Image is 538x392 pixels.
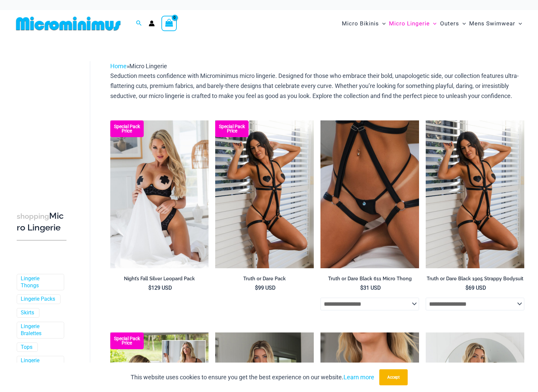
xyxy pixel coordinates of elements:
[426,120,524,268] img: Truth or Dare Black 1905 Bodysuit 611 Micro 07
[110,120,209,268] a: Nights Fall Silver Leopard 1036 Bra 6046 Thong 09v2 Nights Fall Silver Leopard 1036 Bra 6046 Thon...
[148,285,172,291] bdi: 129 USD
[17,210,66,233] h3: Micro Lingerie
[360,285,363,291] span: $
[440,15,459,32] span: Outers
[344,374,374,381] a: Learn more
[426,120,524,268] a: Truth or Dare Black 1905 Bodysuit 611 Micro 07Truth or Dare Black 1905 Bodysuit 611 Micro 05Truth...
[215,276,314,282] h2: Truth or Dare Pack
[17,56,77,190] iframe: TrustedSite Certified
[110,63,167,70] span: »
[17,212,49,220] span: shopping
[129,63,167,70] span: Micro Lingerie
[379,15,386,32] span: Menu Toggle
[379,369,408,385] button: Accept
[438,13,467,34] a: OutersMenu ToggleMenu Toggle
[320,276,419,282] h2: Truth or Dare Black 611 Micro Thong
[21,296,55,303] a: Lingerie Packs
[148,285,151,291] span: $
[21,357,59,371] a: Lingerie Bodysuits
[13,16,123,31] img: MM SHOP LOGO FLAT
[110,120,209,268] img: Nights Fall Silver Leopard 1036 Bra 6046 Thong 09v2
[465,285,468,291] span: $
[339,12,525,35] nav: Site Navigation
[255,285,258,291] span: $
[215,120,314,268] a: Truth or Dare Black 1905 Bodysuit 611 Micro 07 Truth or Dare Black 1905 Bodysuit 611 Micro 06Trut...
[340,13,387,34] a: Micro BikinisMenu ToggleMenu Toggle
[110,276,209,284] a: Night’s Fall Silver Leopard Pack
[515,15,522,32] span: Menu Toggle
[467,13,524,34] a: Mens SwimwearMenu ToggleMenu Toggle
[110,124,144,133] b: Special Pack Price
[131,372,374,382] p: This website uses cookies to ensure you get the best experience on our website.
[110,336,144,345] b: Special Pack Price
[110,63,127,70] a: Home
[21,275,59,289] a: Lingerie Thongs
[320,276,419,284] a: Truth or Dare Black 611 Micro Thong
[426,276,524,282] h2: Truth or Dare Black 1905 Strappy Bodysuit
[21,344,32,351] a: Tops
[389,15,430,32] span: Micro Lingerie
[430,15,436,32] span: Menu Toggle
[320,120,419,268] a: Truth or Dare Black Micro 02Truth or Dare Black 1905 Bodysuit 611 Micro 12Truth or Dare Black 190...
[360,285,381,291] bdi: 31 USD
[215,124,249,133] b: Special Pack Price
[136,19,142,28] a: Search icon link
[320,120,419,268] img: Truth or Dare Black Micro 02
[21,323,59,337] a: Lingerie Bralettes
[342,15,379,32] span: Micro Bikinis
[215,120,314,268] img: Truth or Dare Black 1905 Bodysuit 611 Micro 07
[426,276,524,284] a: Truth or Dare Black 1905 Strappy Bodysuit
[465,285,486,291] bdi: 69 USD
[161,16,177,31] a: View Shopping Cart, empty
[469,15,515,32] span: Mens Swimwear
[110,71,525,101] p: Seduction meets confidence with Microminimus micro lingerie. Designed for those who embrace their...
[387,13,438,34] a: Micro LingerieMenu ToggleMenu Toggle
[21,309,34,316] a: Skirts
[255,285,276,291] bdi: 99 USD
[110,276,209,282] h2: Night’s Fall Silver Leopard Pack
[215,276,314,284] a: Truth or Dare Pack
[459,15,466,32] span: Menu Toggle
[149,20,155,26] a: Account icon link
